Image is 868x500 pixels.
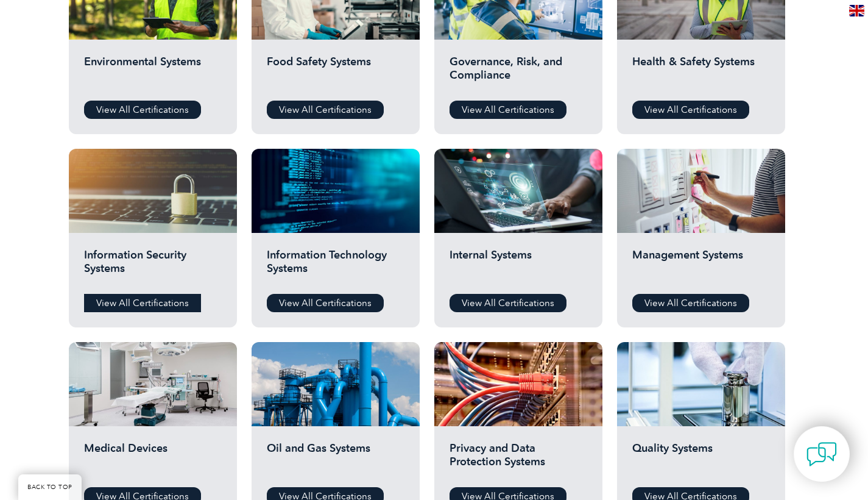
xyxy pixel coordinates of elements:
[632,294,749,312] a: View All Certifications
[450,441,587,478] h2: Privacy and Data Protection Systems
[84,294,201,312] a: View All Certifications
[450,248,587,285] h2: Internal Systems
[632,441,770,478] h2: Quality Systems
[18,474,82,500] a: BACK TO TOP
[84,101,201,119] a: View All Certifications
[267,55,404,91] h2: Food Safety Systems
[267,101,384,119] a: View All Certifications
[632,101,749,119] a: View All Certifications
[450,55,587,91] h2: Governance, Risk, and Compliance
[84,248,222,285] h2: Information Security Systems
[267,441,404,478] h2: Oil and Gas Systems
[84,441,222,478] h2: Medical Devices
[84,55,222,91] h2: Environmental Systems
[450,101,566,119] a: View All Certifications
[267,248,404,285] h2: Information Technology Systems
[632,248,770,285] h2: Management Systems
[267,294,384,312] a: View All Certifications
[450,294,566,312] a: View All Certifications
[806,439,837,470] img: contact-chat.png
[849,5,864,16] img: en
[632,55,770,91] h2: Health & Safety Systems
